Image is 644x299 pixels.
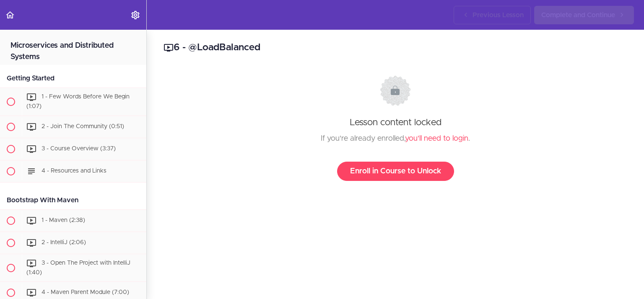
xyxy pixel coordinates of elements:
a: you'll need to login [405,135,468,142]
span: 2 - IntelliJ (2:06) [42,240,86,245]
div: If you're already enrolled, . [171,132,619,145]
a: Enroll in Course to Unlock [337,162,454,181]
span: Complete and Continue [541,10,615,20]
span: 1 - Maven (2:38) [42,217,85,223]
h2: 6 - @LoadBalanced [164,41,627,55]
div: Lesson content locked [171,75,619,181]
span: 1 - Few Words Before We Begin (1:07) [26,94,130,109]
span: 3 - Course Overview (3:37) [42,146,116,152]
svg: Back to course curriculum [5,10,15,20]
a: Complete and Continue [534,6,634,24]
span: 4 - Maven Parent Module (7:00) [42,290,129,296]
span: Previous Lesson [473,10,524,20]
span: 2 - Join The Community (0:51) [42,124,124,129]
span: 4 - Resources and Links [42,168,106,174]
span: 3 - Open The Project with IntelliJ (1:40) [26,260,130,276]
svg: Settings Menu [130,10,140,20]
a: Previous Lesson [454,6,531,24]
